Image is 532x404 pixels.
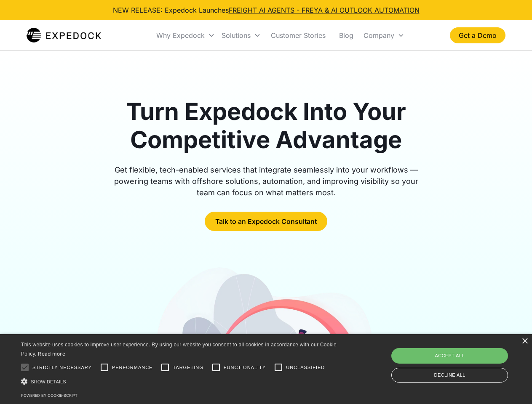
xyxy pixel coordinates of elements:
[27,27,101,44] a: home
[229,6,420,14] a: FREIGHT AI AGENTS - FREYA & AI OUTLOOK AUTOMATION
[264,21,332,50] a: Customer Stories
[112,364,153,371] span: Performance
[21,377,340,386] div: Show details
[173,364,203,371] span: Targeting
[392,313,532,404] iframe: Chat Widget
[21,342,337,357] span: This website uses cookies to improve user experience. By using our website you consent to all coo...
[38,351,65,357] a: Read more
[21,393,78,398] a: Powered by cookie-script
[31,379,66,384] span: Show details
[32,364,92,371] span: Strictly necessary
[218,21,264,50] div: Solutions
[104,98,428,154] h1: Turn Expedock Into Your Competitive Advantage
[104,164,428,198] div: Get flexible, tech-enabled services that integrate seamlessly into your workflows — powering team...
[360,21,408,50] div: Company
[286,364,325,371] span: Unclassified
[27,27,101,44] img: Expedock Logo
[224,364,266,371] span: Functionality
[364,31,394,40] div: Company
[222,31,251,40] div: Solutions
[156,31,205,40] div: Why Expedock
[332,21,360,50] a: Blog
[450,27,505,43] a: Get a Demo
[113,5,420,15] div: NEW RELEASE: Expedock Launches
[205,212,327,231] a: Talk to an Expedock Consultant
[153,21,218,50] div: Why Expedock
